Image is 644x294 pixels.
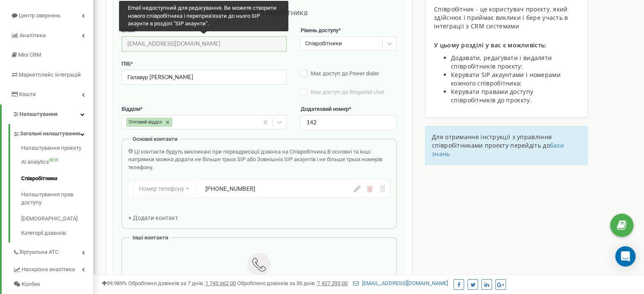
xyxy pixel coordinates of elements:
a: Віртуальна АТС [13,242,93,260]
a: Колбек [13,277,93,292]
span: Наскрізна аналітика [22,266,75,274]
div: Співробітники [305,40,342,48]
span: Ці контакти будуть викликані при переадресації дзвінка на Співробітника. [134,148,327,155]
span: Додатковий номер [300,106,348,112]
span: Кошти [19,91,36,97]
span: Має доступ до Ringostat chat [311,89,384,95]
div: Оптовий відділ [126,118,163,127]
span: Віртуальна АТС [19,248,58,256]
span: Має доступ до Power dialer [311,70,379,77]
a: Налаштування [2,104,93,124]
a: Співробітники [21,170,93,187]
u: 1 745 662,00 [205,280,236,286]
input: Введіть Email [122,36,287,51]
span: Email [122,27,135,33]
span: Додавати, редагувати і видаляти співробітників проєкту; [451,54,552,70]
span: Mini CRM [18,52,41,58]
span: В основні та інші напрямки можна додати не більше трьох SIP або Зовнішніх SIP акаунтів і не більш... [128,148,382,170]
span: Керувати SIP акаунтами і номерами кожного співробітника; [451,71,561,87]
span: Керувати правами доступу співробітників до проєкту. [451,88,533,104]
div: Open Intercom Messenger [615,246,636,267]
div: Номер телефону[PHONE_NUMBER] [128,180,390,198]
a: Налаштування прав доступу [21,187,93,211]
span: Налаштування [19,111,58,117]
span: Співробітник - це користувач проєкту, який здійснює і приймає виклики і бере участь в інтеграції ... [434,5,568,30]
span: Редагування співробітника [210,8,307,17]
span: + Додати контакт [128,214,178,221]
div: [PHONE_NUMBER] [205,184,334,193]
span: Колбек [22,280,40,289]
span: Центр звернень [19,12,61,19]
span: У цьому розділі у вас є можливість: [434,41,547,49]
span: Маркетплейс інтеграцій [19,71,81,78]
span: Інші контакти [133,234,168,241]
a: Категорії дзвінків [21,227,93,237]
u: 7 427 293,00 [317,280,348,286]
a: [DEMOGRAPHIC_DATA] [21,211,93,227]
span: Аналiтика [19,32,46,38]
a: Налаштування проєкту [21,144,93,154]
span: ПІБ [122,60,130,67]
span: Загальні налаштування [20,130,80,138]
a: [EMAIL_ADDRESS][DOMAIN_NAME] [353,280,448,286]
span: Рівень доступу [300,27,338,33]
span: 99,989% [102,280,127,286]
a: Загальні налаштування [13,124,93,141]
span: Оброблено дзвінків за 30 днів : [237,280,348,286]
input: Введіть ПІБ [122,70,287,85]
a: бази знань [432,141,564,158]
span: Відділи [122,106,140,112]
span: Основні контакти [133,136,177,142]
a: Наскрізна аналітика [13,260,93,277]
input: Вкажіть додатковий номер [300,115,396,130]
a: AI analyticsNEW [21,154,93,170]
span: Оброблено дзвінків за 7 днів : [128,280,236,286]
span: Для отримання інструкції з управління співробітниками проєкту перейдіть до [432,133,552,149]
